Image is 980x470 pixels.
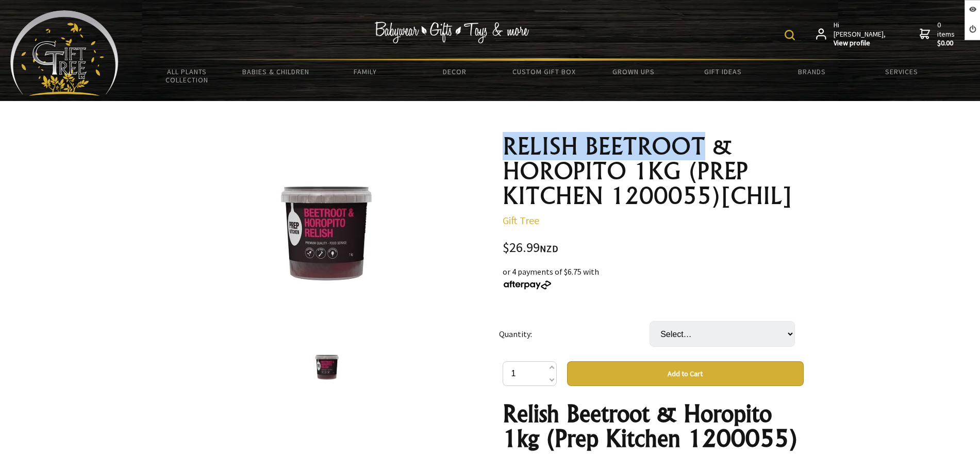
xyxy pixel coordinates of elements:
[920,21,957,48] a: 0 items$0.00
[503,241,804,255] div: $26.99
[834,39,887,48] strong: View profile
[857,61,946,82] a: Services
[834,21,887,48] span: Hi [PERSON_NAME],
[768,61,857,82] a: Brands
[567,361,804,386] button: Add to Cart
[10,10,119,96] img: Babyware - Gifts - Toys and more...
[503,399,798,452] strong: Relish Beetroot & Horopito 1kg (Prep Kitchen 1200055)
[937,20,957,48] span: 0 items
[305,348,350,387] img: RELISH BEETROOT & HOROPITO 1KG (PREP KITCHEN 1200055)[CHIL]
[142,61,231,91] a: All Plants Collection
[937,39,957,48] strong: $0.00
[503,265,804,290] div: or 4 payments of $6.75 with
[241,159,413,309] img: RELISH BEETROOT & HOROPITO 1KG (PREP KITCHEN 1200055)[CHIL]
[374,22,529,43] img: Babywear - Gifts - Toys & more
[503,214,539,227] a: Gift Tree
[589,61,678,82] a: Grown Ups
[503,134,804,208] h1: RELISH BEETROOT & HOROPITO 1KG (PREP KITCHEN 1200055)[CHIL]
[816,21,887,48] a: Hi [PERSON_NAME],View profile
[410,61,499,82] a: Decor
[785,30,795,40] img: product search
[503,280,552,290] img: Afterpay
[540,243,558,255] span: NZD
[678,61,767,82] a: Gift Ideas
[499,307,650,361] td: Quantity:
[500,61,589,82] a: Custom Gift Box
[231,61,321,82] a: Babies & Children
[321,61,410,82] a: Family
